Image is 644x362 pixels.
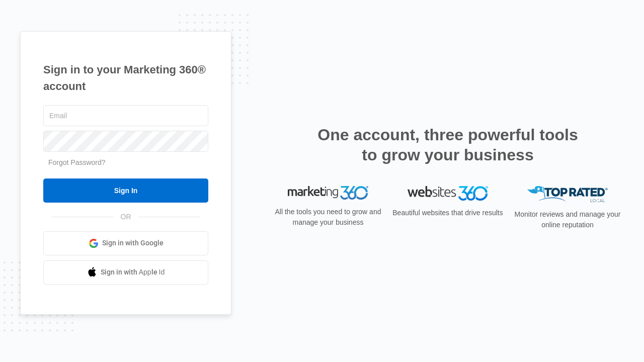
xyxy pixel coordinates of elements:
[43,61,208,95] h1: Sign in to your Marketing 360® account
[43,260,208,285] a: Sign in with Apple Id
[114,212,138,222] span: OR
[43,231,208,255] a: Sign in with Google
[391,208,504,218] p: Beautiful websites that drive results
[43,178,208,203] input: Sign In
[288,186,368,200] img: Marketing 360
[101,267,165,278] span: Sign in with Apple Id
[527,186,608,203] img: Top Rated Local
[314,125,581,165] h2: One account, three powerful tools to grow your business
[43,105,208,126] input: Email
[408,186,488,201] img: Websites 360
[48,158,106,166] a: Forgot Password?
[272,207,384,228] p: All the tools you need to grow and manage your business
[102,238,164,248] span: Sign in with Google
[511,209,624,230] p: Monitor reviews and manage your online reputation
